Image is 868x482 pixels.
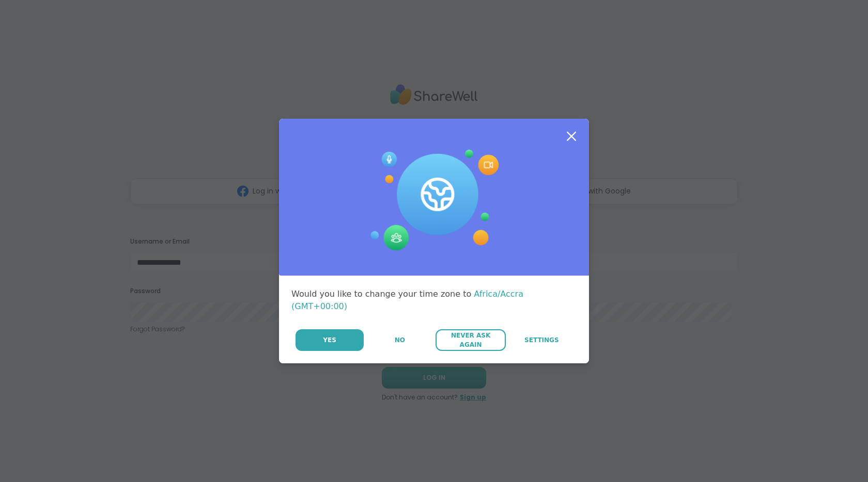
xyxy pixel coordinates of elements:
span: Never Ask Again [441,331,500,349]
span: No [395,335,405,345]
span: Yes [323,335,336,345]
div: Would you like to change your time zone to [291,288,577,313]
span: Settings [524,335,559,345]
button: Yes [296,329,364,351]
span: Africa/Accra (GMT+00:00) [291,289,523,311]
button: Never Ask Again [436,329,505,351]
button: No [365,329,435,351]
img: Session Experience [369,150,499,251]
a: Settings [507,329,577,351]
